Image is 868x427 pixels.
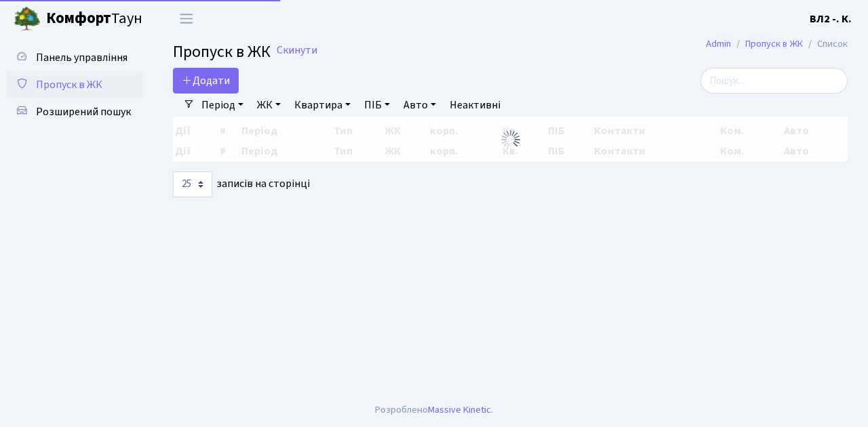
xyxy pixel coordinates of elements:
img: Обробка... [500,129,521,150]
nav: breadcrumb [686,30,868,58]
select: записів на сторінці [173,171,212,197]
span: Розширений пошук [36,104,131,119]
span: Пропуск в ЖК [36,77,102,92]
a: Admin [706,37,731,51]
a: Неактивні [444,94,506,117]
span: Пропуск в ЖК [173,40,271,64]
span: Панель управління [36,50,127,65]
a: Пропуск в ЖК [745,37,803,51]
input: Пошук... [701,68,848,94]
button: Переключити навігацію [170,7,203,30]
span: Таун [46,7,142,30]
img: logo.png [14,5,41,33]
a: Massive Kinetic [428,403,491,417]
a: Розширений пошук [7,98,142,125]
a: ЖК [252,94,286,117]
a: Пропуск в ЖК [7,71,142,98]
a: ПІБ [359,94,395,117]
a: Період [196,94,249,117]
a: Панель управління [7,44,142,71]
span: Додати [182,73,230,88]
a: Авто [398,94,441,117]
li: Список [803,37,848,52]
b: ВЛ2 -. К. [810,12,852,26]
a: ВЛ2 -. К. [810,11,852,27]
label: записів на сторінці [173,171,310,197]
a: Скинути [277,44,317,57]
a: Додати [173,68,239,94]
b: Комфорт [46,7,111,29]
div: Розроблено . [375,403,493,418]
a: Квартира [289,94,356,117]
